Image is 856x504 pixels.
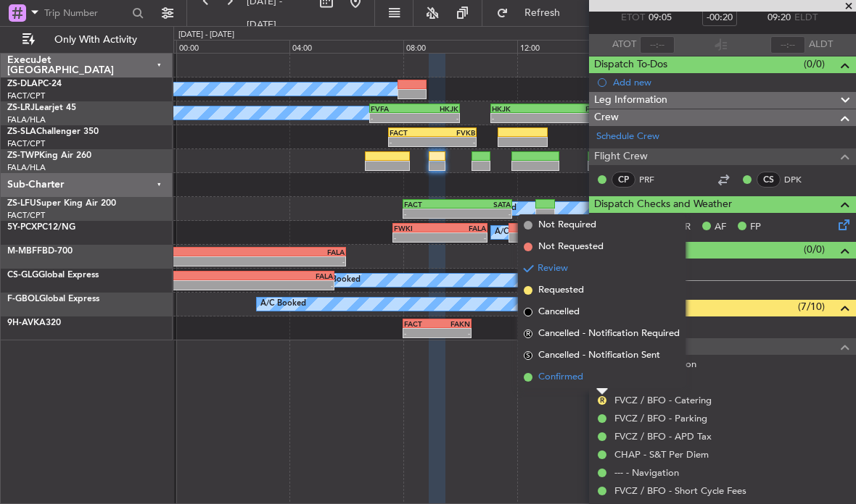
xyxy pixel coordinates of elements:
[7,91,45,101] a: FACT/CPT
[7,127,99,136] a: ZS-SLAChallenger 350
[594,92,667,109] span: Leg Information
[7,138,45,149] a: FACT/CPT
[649,11,672,25] span: 09:05
[181,281,333,290] div: -
[404,329,437,337] div: -
[7,271,99,280] a: CS-GLGGlobal Express
[7,199,116,208] a: ZS-LFUSuper King Air 200
[371,104,414,113] div: FVFA
[594,196,732,213] span: Dispatch Checks and Weather
[403,40,517,53] div: 08:00
[784,173,817,186] a: DPK
[178,29,234,41] div: [DATE] - [DATE]
[794,11,818,25] span: ELDT
[194,248,345,256] div: FALA
[492,104,548,113] div: HKJK
[7,271,38,280] span: CS-GLG
[524,329,532,338] span: R
[614,466,679,479] a: --- - Navigation
[457,200,510,209] div: SATA
[621,11,645,25] span: ETOT
[596,130,659,144] a: Schedule Crew
[613,76,849,88] div: Add new
[7,247,42,256] span: M-MBFF
[7,223,37,232] span: 5Y-PCX
[404,209,457,218] div: -
[757,172,781,188] div: CS
[7,223,75,232] a: 5Y-PCXPC12/NG
[538,218,596,232] span: Not Required
[767,11,791,25] span: 09:20
[315,269,361,291] div: A/C Booked
[194,257,345,266] div: -
[432,128,475,137] div: FVKB
[390,138,432,146] div: -
[538,283,584,298] span: Requested
[614,412,707,424] a: FVCZ / BFO - Parking
[7,247,73,256] a: M-MBFFBD-700
[640,36,675,54] input: --:--
[538,327,680,341] span: Cancelled - Notification Required
[7,151,39,160] span: ZS-TWP
[804,242,825,257] span: (0/0)
[415,114,458,122] div: -
[7,162,46,173] a: FALA/HLA
[390,128,432,137] div: FACT
[16,28,157,51] button: Only With Activity
[517,40,631,53] div: 12:00
[44,2,128,24] input: Trip Number
[490,1,577,25] button: Refresh
[538,348,660,363] span: Cancelled - Notification Sent
[432,138,475,146] div: -
[614,394,712,406] a: FVCZ / BFO - Catering
[437,329,471,337] div: -
[594,56,667,73] span: Dispatch To-Dos
[7,114,46,125] a: FALA/HLA
[547,104,603,113] div: FALA
[538,305,580,319] span: Cancelled
[7,199,36,208] span: ZS-LFU
[614,448,709,461] a: CHAP - S&T Per Diem
[176,40,290,53] div: 00:00
[538,261,568,276] span: Review
[538,240,604,254] span: Not Requested
[612,172,635,188] div: CP
[511,8,572,18] span: Refresh
[612,38,636,52] span: ATOT
[614,430,712,442] a: FVCZ / BFO - APD Tax
[639,173,672,186] a: PRF
[598,396,606,405] button: R
[7,104,76,112] a: ZS-LRJLearjet 45
[594,148,648,165] span: Flight Crew
[394,233,440,242] div: -
[394,224,440,232] div: FWKI
[260,293,306,315] div: A/C Booked
[404,319,437,328] div: FACT
[750,220,761,235] span: FP
[804,56,825,72] span: (0/0)
[371,114,414,122] div: -
[7,104,35,112] span: ZS-LRJ
[613,284,849,296] div: Add new
[38,35,153,45] span: Only With Activity
[614,484,746,497] a: FVCZ / BFO - Short Cycle Fees
[547,114,603,122] div: -
[415,104,458,113] div: HKJK
[7,319,61,327] a: 9H-AVKA320
[7,151,91,160] a: ZS-TWPKing Air 260
[7,295,39,303] span: F-GBOL
[594,109,619,126] span: Crew
[492,114,548,122] div: -
[798,299,825,314] span: (7/10)
[404,200,457,209] div: FACT
[538,370,583,385] span: Confirmed
[809,38,833,52] span: ALDT
[715,220,726,235] span: AF
[7,319,39,327] span: 9H-AVK
[7,295,99,303] a: F-GBOLGlobal Express
[457,209,510,218] div: -
[7,127,36,136] span: ZS-SLA
[181,272,333,280] div: FALA
[524,351,532,360] span: S
[7,80,62,88] a: ZS-DLAPC-24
